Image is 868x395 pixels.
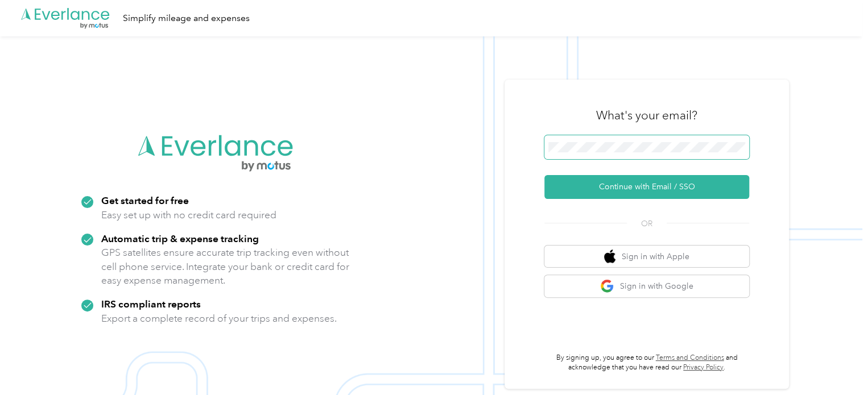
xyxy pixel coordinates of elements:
[123,11,250,26] div: Simplify mileage and expenses
[596,107,697,123] h3: What's your email?
[101,208,276,222] p: Easy set up with no credit card required
[101,232,259,244] strong: Automatic trip & expense tracking
[683,363,724,372] a: Privacy Policy
[544,175,749,199] button: Continue with Email / SSO
[544,353,749,373] p: By signing up, you agree to our and acknowledge that you have read our .
[101,298,201,310] strong: IRS compliant reports
[101,246,350,288] p: GPS satellites ensure accurate trip tracking even without cell phone service. Integrate your bank...
[544,275,749,297] button: google logoSign in with Google
[627,218,667,230] span: OR
[101,194,189,206] strong: Get started for free
[544,246,749,268] button: apple logoSign in with Apple
[656,354,724,362] a: Terms and Conditions
[600,279,614,293] img: google logo
[604,250,615,264] img: apple logo
[101,311,337,326] p: Export a complete record of your trips and expenses.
